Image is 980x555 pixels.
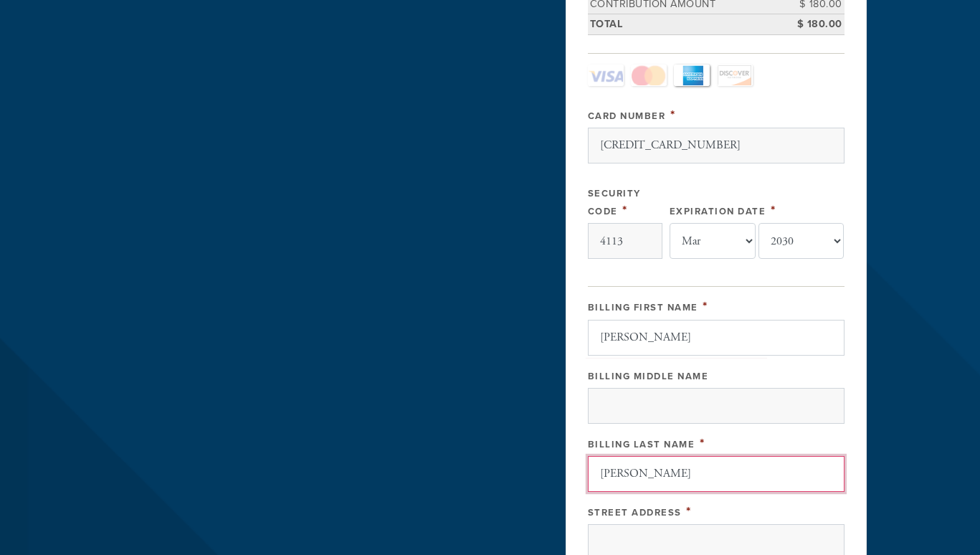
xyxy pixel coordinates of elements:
label: Billing Last Name [588,439,695,450]
label: Security Code [588,188,641,217]
label: Expiration Date [670,206,766,217]
a: Amex [674,65,710,86]
span: This field is required. [771,202,776,218]
a: Visa [588,65,624,86]
label: Billing Middle Name [588,371,709,382]
td: Total [588,14,780,35]
span: This field is required. [700,435,705,451]
a: Discover [717,65,753,86]
select: Expiration Date month [670,223,756,259]
label: Card Number [588,110,666,122]
span: This field is required. [670,107,676,123]
span: This field is required. [622,202,628,218]
label: Billing First Name [588,302,698,313]
td: $ 180.00 [780,14,845,35]
select: Expiration Date year [758,223,845,259]
span: This field is required. [703,298,708,314]
label: Street Address [588,507,682,518]
span: This field is required. [686,503,692,519]
a: MasterCard [631,65,667,86]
